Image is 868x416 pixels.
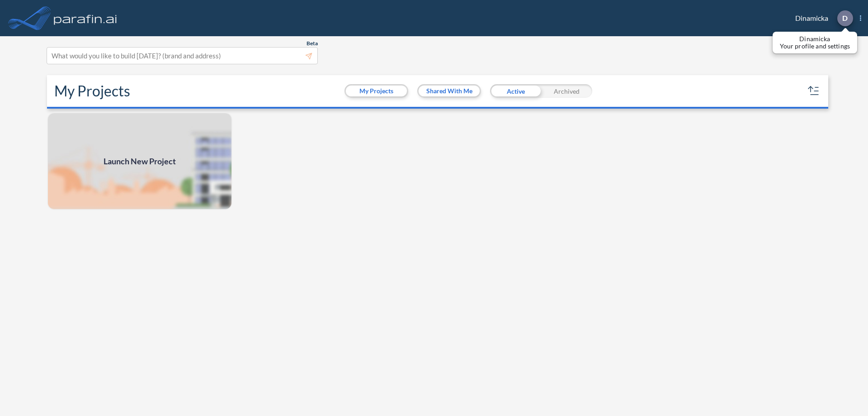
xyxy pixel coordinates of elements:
[780,35,850,43] p: Dinamicka
[541,84,592,98] div: Archived
[780,43,850,50] p: Your profile and settings
[807,84,821,98] button: sort
[490,84,541,98] div: Active
[782,10,861,26] div: Dinamicka
[52,9,119,27] img: logo
[104,155,176,167] span: Launch New Project
[842,14,848,22] p: D
[419,86,480,96] button: Shared With Me
[307,40,318,47] span: Beta
[346,86,407,96] button: My Projects
[47,112,232,210] a: Launch New Project
[47,112,232,210] img: add
[54,82,130,100] h2: My Projects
